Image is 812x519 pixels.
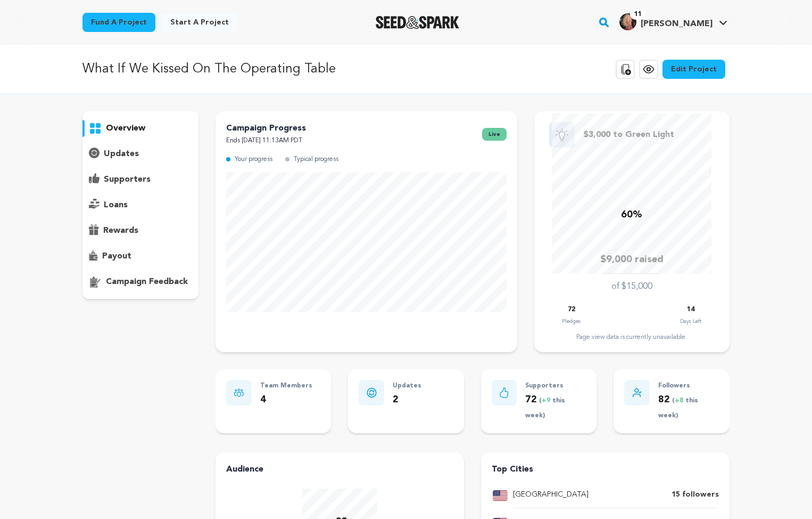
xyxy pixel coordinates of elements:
[658,380,719,392] p: Followers
[103,224,138,237] p: rewards
[82,120,198,137] button: overview
[104,173,151,186] p: supporters
[619,13,636,30] img: 87670b56fffde8d3.jpg
[658,392,719,423] p: 82
[260,392,312,408] p: 4
[106,275,188,288] p: campaign feedback
[294,153,338,166] p: Typical progress
[675,398,685,404] span: +8
[672,489,719,501] p: 15 followers
[662,60,725,79] a: Edit Project
[260,380,312,392] p: Team Members
[162,13,237,32] a: Start a project
[611,280,652,293] p: of $15,000
[680,316,701,327] p: Days Left
[525,380,586,392] p: Supporters
[376,16,459,29] img: Seed&Spark Logo Dark Mode
[525,398,565,419] span: ( this week)
[82,273,198,290] button: campaign feedback
[687,304,694,316] p: 14
[568,304,575,316] p: 72
[82,145,198,163] button: updates
[226,122,306,135] p: Campaign Progress
[82,248,198,265] button: payout
[393,380,421,392] p: Updates
[492,463,719,476] h4: Top Cities
[545,333,719,342] div: Page view data is currently unavailable.
[525,392,586,423] p: 72
[226,135,306,147] p: Ends [DATE] 11:13AM PDT
[619,13,712,30] div: Sydney M.'s Profile
[82,60,336,79] p: What If We Kissed On The Operating Table
[376,16,459,29] a: Seed&Spark Homepage
[658,398,698,419] span: ( this week)
[621,207,642,223] p: 60%
[104,199,128,212] p: loans
[562,316,581,327] p: Pledges
[630,9,646,20] span: 11
[106,122,145,135] p: overview
[82,197,198,214] button: loans
[641,20,712,28] span: [PERSON_NAME]
[513,489,589,501] p: [GEOGRAPHIC_DATA]
[542,398,552,404] span: +9
[235,153,272,166] p: Your progress
[617,11,730,30] a: Sydney M.'s Profile
[82,171,198,188] button: supporters
[226,463,453,476] h4: Audience
[82,13,155,32] a: Fund a project
[393,392,421,408] p: 2
[617,11,730,34] span: Sydney M.'s Profile
[482,128,507,141] span: live
[104,148,139,160] p: updates
[82,222,198,239] button: rewards
[102,250,131,263] p: payout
